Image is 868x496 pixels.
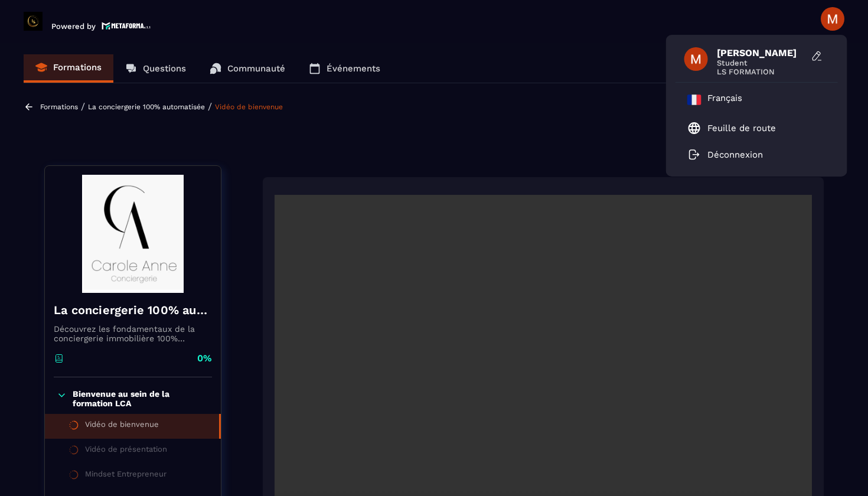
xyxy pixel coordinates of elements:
a: Questions [113,54,198,83]
a: Feuille de route [687,121,776,135]
p: Formations [53,62,102,73]
p: Français [707,93,742,107]
span: LS FORMATION [717,67,805,76]
p: Communauté [227,63,285,74]
img: banner [54,175,212,293]
span: Student [717,58,805,67]
p: Découvrez les fondamentaux de la conciergerie immobilière 100% automatisée. Cette formation est c... [54,324,212,343]
div: Vidéo de présentation [85,445,167,458]
p: Feuille de route [707,123,776,133]
a: Événements [297,54,392,83]
a: Vidéo de bienvenue [215,103,283,111]
p: Questions [143,63,186,74]
a: Communauté [198,54,297,83]
img: logo-branding [24,12,43,31]
span: [PERSON_NAME] [717,47,805,58]
span: / [81,101,85,112]
a: La conciergerie 100% automatisée [88,103,205,111]
h4: La conciergerie 100% automatisée [54,302,212,318]
p: Déconnexion [707,149,763,160]
a: Formations [24,54,113,83]
span: / [208,101,212,112]
div: Vidéo de bienvenue [85,420,159,433]
p: 0% [197,352,212,365]
img: logo [102,21,151,31]
div: Mindset Entrepreneur [85,469,167,482]
p: Événements [327,63,380,74]
p: Bienvenue au sein de la formation LCA [73,389,209,408]
a: Formations [40,103,78,111]
p: Powered by [51,22,96,31]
